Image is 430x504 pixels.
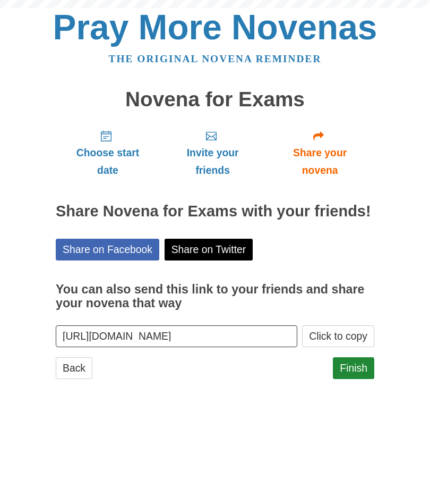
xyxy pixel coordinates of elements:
[109,53,322,64] a: The original novena reminder
[302,325,374,347] button: Click to copy
[56,283,374,310] h3: You can also send this link to your friends and share your novena that way
[56,203,374,220] h2: Share Novena for Exams with your friends!
[170,144,255,179] span: Invite your friends
[160,121,265,184] a: Invite your friends
[56,239,159,261] a: Share on Facebook
[66,144,149,179] span: Choose start date
[56,121,160,184] a: Choose start date
[276,144,364,179] span: Share your novena
[265,121,374,184] a: Share your novena
[333,357,374,379] a: Finish
[56,357,92,379] a: Back
[165,239,253,261] a: Share on Twitter
[56,88,374,111] h1: Novena for Exams
[53,7,377,47] a: Pray More Novenas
